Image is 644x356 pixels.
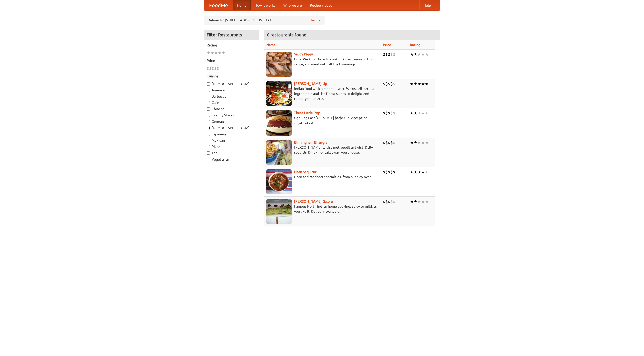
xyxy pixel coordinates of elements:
[309,18,321,23] a: Change
[390,52,393,57] li: $
[414,140,417,145] li: ★
[207,119,256,124] label: German
[266,115,379,126] p: Genuine East [US_STATE] barbecue. Accept no substitutes!
[207,150,256,155] label: Thai
[266,174,379,179] p: Naan and tandoori specialties, from our clay oven.
[204,30,259,40] h4: Filter Restaurants
[294,52,313,56] a: Saucy Piggy
[207,132,256,137] label: Japanese
[222,50,225,56] li: ★
[385,140,388,145] li: $
[294,199,333,203] a: [PERSON_NAME] Galore
[417,169,421,175] li: ★
[410,43,420,47] a: Rating
[421,52,425,57] li: ★
[388,110,390,116] li: $
[207,158,210,161] input: Vegetarian
[212,66,214,71] li: $
[393,140,395,145] li: $
[388,52,390,57] li: $
[390,169,393,175] li: $
[266,199,292,224] img: currygalore.jpg
[266,57,379,67] p: Pork. We know how to cook it. Award-winning BBQ sauce, and meat with all the trimmings.
[209,66,212,71] li: $
[306,0,336,10] a: Recipe videos
[207,139,210,142] input: Mexican
[266,43,276,47] a: Name
[207,113,256,118] label: Czech / Slovak
[393,110,395,116] li: $
[214,50,218,56] li: ★
[385,110,388,116] li: $
[414,52,417,57] li: ★
[410,81,414,87] li: ★
[390,140,393,145] li: $
[266,169,292,194] img: naansequitur.jpg
[388,169,390,175] li: $
[417,110,421,116] li: ★
[414,199,417,204] li: ★
[266,81,292,106] img: curryup.jpg
[204,0,233,10] a: FoodMe
[207,107,210,111] input: Chinese
[207,133,210,136] input: Japanese
[410,140,414,145] li: ★
[390,199,393,204] li: $
[425,81,429,87] li: ★
[294,140,327,144] b: Birmingham Bhangra
[383,169,385,175] li: $
[207,74,256,79] h5: Cuisine
[421,81,425,87] li: ★
[390,81,393,87] li: $
[388,199,390,204] li: $
[425,169,429,175] li: ★
[388,81,390,87] li: $
[266,110,292,136] img: littlepigs.jpg
[294,82,327,86] b: [PERSON_NAME] Up
[294,170,316,174] b: Naan Sequitur
[266,145,379,155] p: [PERSON_NAME] with a metropolitan twist. Daily specials. Dine-in or takeaway, you choose.
[207,120,210,123] input: German
[410,110,414,116] li: ★
[393,169,395,175] li: $
[414,169,417,175] li: ★
[207,95,210,98] input: Barbecue
[207,151,210,155] input: Thai
[414,110,417,116] li: ★
[425,52,429,57] li: ★
[207,58,256,63] h5: Price
[393,81,395,87] li: $
[207,81,256,86] label: [DEMOGRAPHIC_DATA]
[207,94,256,99] label: Barbecue
[207,125,256,130] label: [DEMOGRAPHIC_DATA]
[417,140,421,145] li: ★
[417,81,421,87] li: ★
[207,66,209,71] li: $
[207,89,210,92] input: American
[207,157,256,162] label: Vegetarian
[233,0,251,10] a: Home
[294,111,320,115] a: Three Little Pigs
[421,140,425,145] li: ★
[410,199,414,204] li: ★
[207,126,210,130] input: [DEMOGRAPHIC_DATA]
[417,52,421,57] li: ★
[207,106,256,111] label: Chinese
[388,140,390,145] li: $
[266,140,292,165] img: bhangra.jpg
[414,81,417,87] li: ★
[383,199,385,204] li: $
[266,52,292,77] img: saucy.jpg
[421,110,425,116] li: ★
[266,204,379,214] p: Famous North Indian home cooking. Spicy or mild, as you like it. Delivery available.
[207,138,256,143] label: Mexican
[207,145,210,148] input: Pizza
[425,110,429,116] li: ★
[207,100,256,105] label: Cafe
[393,199,395,204] li: $
[383,52,385,57] li: $
[385,199,388,204] li: $
[383,43,391,47] a: Price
